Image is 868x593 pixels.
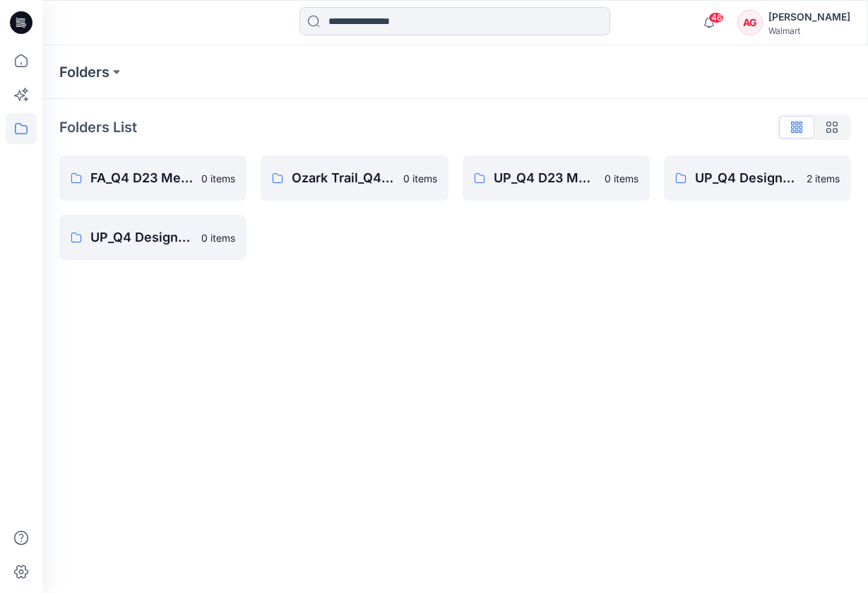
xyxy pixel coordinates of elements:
a: UP_Q4 D23 Mens Outerwear0 items [463,155,650,201]
div: [PERSON_NAME] [768,8,850,25]
p: 0 items [201,230,235,245]
a: Folders [59,62,109,82]
a: UP_Q4 Designs D24 Boys Outerwear2 items [664,155,851,201]
a: UP_Q4 Designs D33 Girls Outerwear0 items [59,215,246,260]
p: 0 items [201,171,235,186]
a: Ozark Trail_Q4 D23 Men's Outdoor0 items [261,155,448,201]
p: 0 items [403,171,437,186]
p: 0 items [605,171,638,186]
p: Ozark Trail_Q4 D23 Men's Outdoor [292,168,394,188]
a: FA_Q4 D23 Mens Outerwear0 items [59,155,246,201]
div: AG [737,10,763,35]
p: UP_Q4 Designs D24 Boys Outerwear [695,168,798,188]
p: 2 items [807,171,840,186]
span: 46 [708,12,724,23]
p: FA_Q4 D23 Mens Outerwear [90,168,193,188]
p: Folders List [59,117,137,138]
div: Walmart [768,25,850,36]
p: UP_Q4 D23 Mens Outerwear [494,168,596,188]
p: UP_Q4 Designs D33 Girls Outerwear [90,228,193,247]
